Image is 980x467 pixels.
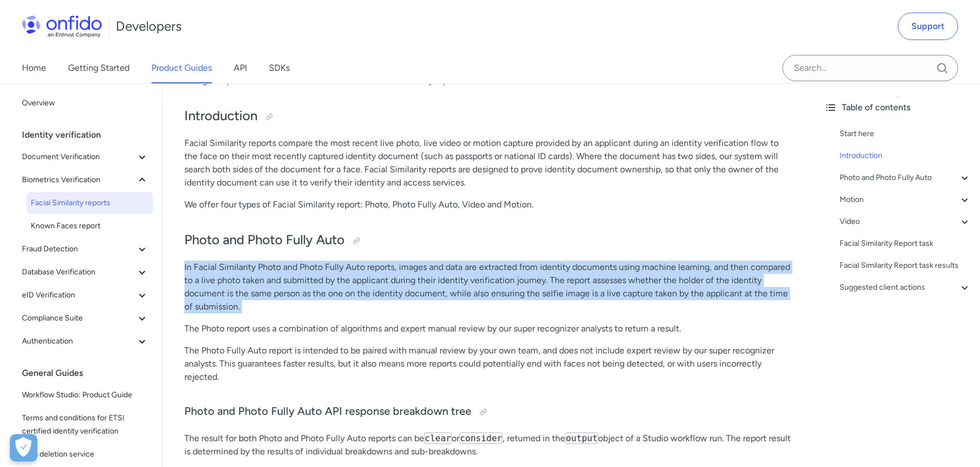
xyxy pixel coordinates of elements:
[184,198,793,211] p: We offer four types of Facial Similarity report: Photo, Photo Fully Auto, Video and Motion.
[184,322,793,335] p: The Photo report uses a combination of algorithms and expert manual review by our super recognize...
[184,344,793,384] p: The Photo Fully Auto report is intended to be paired with manual review by your own team, and doe...
[184,231,793,250] h2: Photo and Photo Fully Auto
[840,149,971,162] a: Introduction
[22,289,136,302] span: eID Verification
[840,193,971,206] a: Motion
[18,261,153,283] button: Database Verification
[22,266,136,279] span: Database Verification
[68,53,129,83] a: Getting Started
[184,137,793,189] p: Facial Similarity reports compare the most recent live photo, live video or motion capture provid...
[31,196,149,210] span: Facial Similarity reports
[782,55,958,81] input: Onfido search input field
[18,238,153,260] button: Fraud Detection
[18,169,153,191] button: Biometrics Verification
[565,432,598,444] code: output
[22,362,157,384] div: General Guides
[22,15,102,37] img: Onfido Logo
[18,92,153,114] a: Overview
[18,443,153,465] a: Data deletion service
[459,432,503,444] code: consider
[184,107,793,126] h2: Introduction
[840,281,971,294] a: Suggested client actions
[898,13,958,40] a: Support
[424,432,452,444] code: clear
[22,150,136,164] span: Document Verification
[10,434,37,462] button: Open Preferences
[840,259,971,272] a: Facial Similarity Report task results
[184,432,793,458] p: The result for both Photo and Photo Fully Auto reports can be or , returned in the object of a St...
[116,18,182,35] h1: Developers
[22,124,157,146] div: Identity verification
[18,284,153,306] button: eID Verification
[22,243,136,256] span: Fraud Detection
[840,127,971,140] a: Start here
[18,146,153,168] button: Document Verification
[269,53,290,83] a: SDKs
[824,101,971,114] div: Table of contents
[31,220,149,233] span: Known Faces report
[184,261,793,313] p: In Facial Similarity Photo and Photo Fully Auto reports, images and data are extracted from ident...
[840,171,971,184] a: Photo and Photo Fully Auto
[840,237,971,250] a: Facial Similarity Report task
[10,434,37,462] div: Cookie Preferences
[22,173,136,187] span: Biometrics Verification
[22,389,149,402] span: Workflow Studio: Product Guide
[18,330,153,352] button: Authentication
[18,384,153,406] a: Workflow Studio: Product Guide
[22,97,149,110] span: Overview
[26,192,153,214] a: Facial Similarity reports
[18,307,153,329] button: Compliance Suite
[26,215,153,237] a: Known Faces report
[22,53,46,83] a: Home
[840,215,971,228] a: Video
[22,448,149,461] span: Data deletion service
[22,312,136,325] span: Compliance Suite
[234,53,247,83] a: API
[22,335,136,348] span: Authentication
[18,407,153,442] a: Terms and conditions for ETSI certified identity verification
[151,53,212,83] a: Product Guides
[22,412,149,438] span: Terms and conditions for ETSI certified identity verification
[184,403,793,421] h3: Photo and Photo Fully Auto API response breakdown tree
